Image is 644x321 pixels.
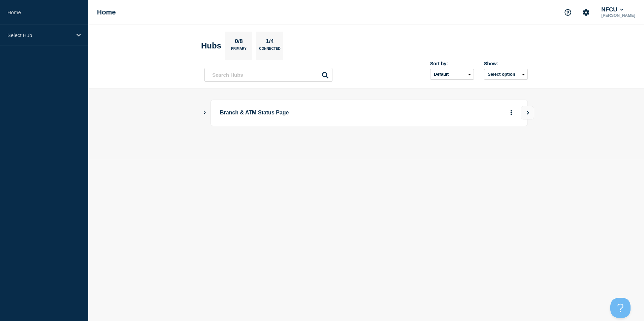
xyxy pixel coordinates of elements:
[610,298,631,318] iframe: Help Scout Beacon - Open
[484,69,528,80] button: Select option
[7,32,72,38] p: Select Hub
[204,68,332,82] input: Search Hubs
[263,38,277,47] p: 1/4
[97,8,116,16] h1: Home
[430,69,474,80] select: Sort by
[507,107,516,119] button: More actions
[259,47,280,54] p: Connected
[561,5,575,20] button: Support
[203,110,206,115] button: Show Connected Hubs
[220,107,406,119] p: Branch & ATM Status Page
[430,61,474,66] div: Sort by:
[232,38,246,47] p: 0/8
[521,106,534,119] button: View
[231,47,247,54] p: Primary
[600,6,625,13] button: NFCU
[579,5,593,20] button: Account settings
[484,61,528,66] div: Show:
[201,41,221,50] h2: Hubs
[600,13,637,18] p: [PERSON_NAME]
